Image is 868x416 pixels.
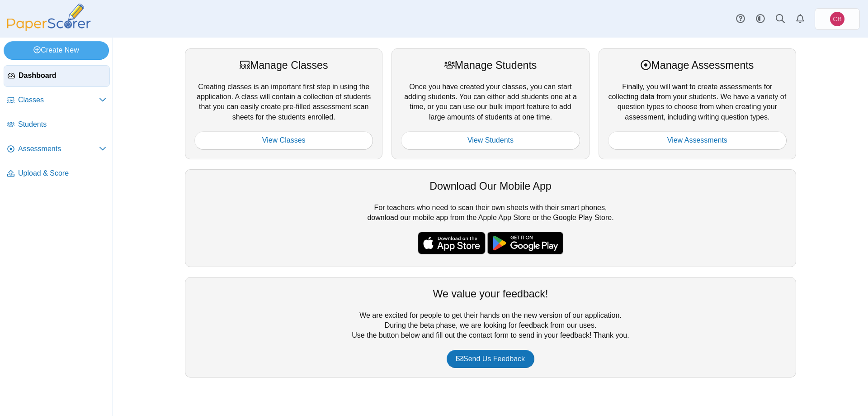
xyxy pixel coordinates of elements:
[4,25,94,33] a: PaperScorer
[418,232,486,254] img: apple-store-badge.svg
[194,287,787,301] div: We value your feedback!
[18,120,106,129] span: Students
[4,41,109,59] a: Create New
[401,58,580,72] div: Manage Students
[194,131,373,149] a: View Classes
[487,232,563,254] img: google-play-badge.png
[4,114,110,136] a: Students
[18,168,106,178] span: Upload & Score
[4,90,110,111] a: Classes
[4,139,110,160] a: Assessments
[830,12,844,26] span: Canisius Biology
[815,8,860,30] a: Canisius Biology
[392,48,589,159] div: Once you have created your classes, you can start adding students. You can either add students on...
[4,163,110,185] a: Upload & Score
[185,277,796,378] div: We are excited for people to get their hands on the new version of our application. During the be...
[833,16,841,22] span: Canisius Biology
[185,169,796,267] div: For teachers who need to scan their own sheets with their smart phones, download our mobile app f...
[19,71,106,81] span: Dashboard
[18,95,99,105] span: Classes
[790,9,810,29] a: Alerts
[401,131,580,149] a: View Students
[608,58,787,72] div: Manage Assessments
[194,58,373,72] div: Manage Classes
[185,48,382,159] div: Creating classes is an important first step in using the application. A class will contain a coll...
[4,4,94,31] img: PaperScorer
[456,355,525,363] span: Send Us Feedback
[194,179,787,193] div: Download Our Mobile App
[18,144,99,154] span: Assessments
[4,65,110,87] a: Dashboard
[599,48,796,159] div: Finally, you will want to create assessments for collecting data from your students. We have a va...
[447,350,534,368] a: Send Us Feedback
[608,131,787,149] a: View Assessments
